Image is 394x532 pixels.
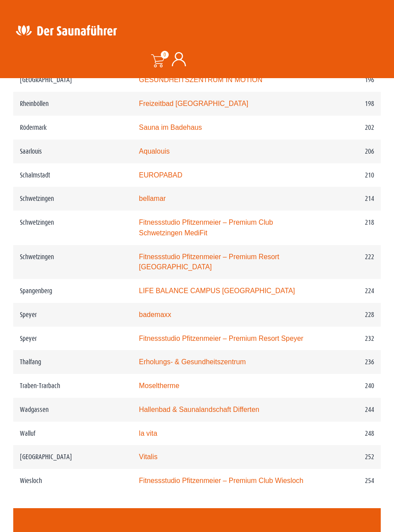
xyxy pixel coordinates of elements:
span: 0 [161,51,169,59]
td: Traben-Trarbach [13,374,133,398]
td: 202 [311,116,381,140]
a: bellamar [139,195,166,202]
td: Schwetzingen [13,187,133,211]
td: 222 [311,245,381,279]
td: 210 [311,163,381,187]
td: Walluf [13,422,133,445]
td: 228 [311,303,381,327]
td: Thalfang [13,350,133,374]
td: 218 [311,211,381,245]
td: Saarlouis [13,140,133,163]
td: Speyer [13,303,133,327]
a: Moseltherme [139,382,179,389]
a: EUROPABAD [139,171,182,179]
td: 196 [311,68,381,92]
td: 252 [311,445,381,469]
td: 236 [311,350,381,374]
td: 240 [311,374,381,398]
a: Sauna im Badehaus [139,124,202,131]
td: 254 [311,469,381,493]
td: Rödermark [13,116,133,140]
a: Fitnessstudio Pfitzenmeier – Premium Resort Speyer [139,335,303,342]
td: 198 [311,92,381,116]
td: 206 [311,140,381,163]
a: Erholungs- & Gesundheitszentrum [139,358,246,366]
td: Schalmstadt [13,163,133,187]
td: Rheinböllen [13,92,133,116]
td: 244 [311,398,381,422]
a: Aqualouis [139,147,170,155]
a: la vita [139,430,157,437]
td: Wiesloch [13,469,133,493]
td: 248 [311,422,381,445]
td: [GEOGRAPHIC_DATA] [13,68,133,92]
a: Vitalis [139,453,158,460]
td: [GEOGRAPHIC_DATA] [13,445,133,469]
a: Fitnessstudio Pfitzenmeier – Premium Resort [GEOGRAPHIC_DATA] [139,253,280,271]
td: Wadgassen [13,398,133,422]
td: Speyer [13,327,133,351]
td: Spangenberg [13,279,133,303]
td: 232 [311,327,381,351]
a: LIFE BALANCE CAMPUS [GEOGRAPHIC_DATA] [139,287,295,294]
a: Freizeitbad [GEOGRAPHIC_DATA] [139,100,248,107]
a: GESUNDHEITSZENTRUM IN MOTION [139,76,263,83]
a: bademaxx [139,311,171,318]
a: Fitnessstudio Pfitzenmeier – Premium Club Schwetzingen MediFit [139,219,273,237]
a: Hallenbad & Saunalandschaft Differten [139,406,260,413]
td: Schwetzingen [13,245,133,279]
td: 224 [311,279,381,303]
a: Fitnessstudio Pfitzenmeier – Premium Club Wiesloch [139,477,303,484]
td: 214 [311,187,381,211]
td: Schwetzingen [13,211,133,245]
